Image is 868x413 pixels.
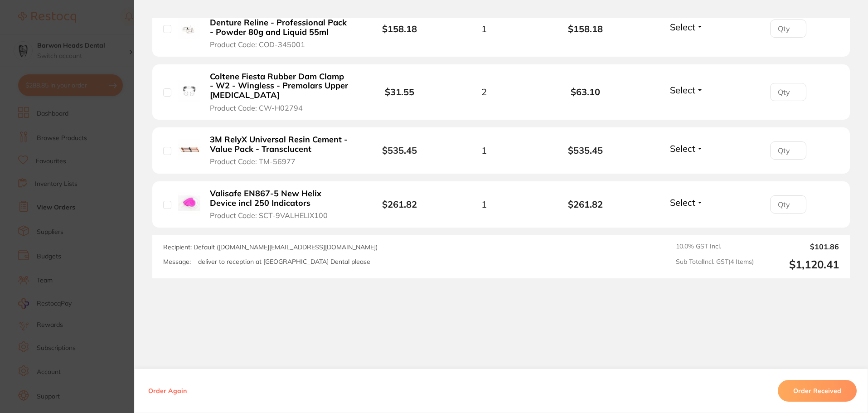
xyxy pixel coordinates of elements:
[210,189,350,208] b: Valisafe EN867-5 New Helix Device incl 250 Indicators
[207,135,353,166] button: 3M RelyX Universal Resin Cement - Value Pack - Transclucent Product Code: TM-56977
[20,27,35,42] img: Profile image for Restocq
[481,145,487,155] span: 1
[163,258,191,266] label: Message:
[667,84,706,96] button: Select
[178,139,200,161] img: 3M RelyX Universal Resin Cement - Value Pack - Transclucent
[481,87,487,97] span: 2
[210,211,328,219] span: Product Code: SCT-9VALHELIX100
[382,23,417,34] b: $158.18
[770,19,806,38] input: Qty
[535,199,636,209] b: $261.82
[207,189,353,220] button: Valisafe EN867-5 New Helix Device incl 250 Indicators Product Code: SCT-9VALHELIX100
[535,24,636,34] b: $158.18
[770,141,806,160] input: Qty
[761,243,839,251] output: $101.86
[198,258,370,266] p: deliver to reception at [GEOGRAPHIC_DATA] Dental please
[382,145,417,156] b: $535.45
[145,387,189,395] button: Order Again
[210,40,305,49] span: Product Code: COD-345001
[210,72,350,100] b: Coltene Fiesta Rubber Dam Clamp - W2 - Wingless - Premolars Upper [MEDICAL_DATA]
[761,258,839,271] output: $1,120.41
[382,199,417,210] b: $261.82
[178,80,200,102] img: Coltene Fiesta Rubber Dam Clamp - W2 - Wingless - Premolars Upper Incisors
[207,72,353,112] button: Coltene Fiesta Rubber Dam Clamp - W2 - Wingless - Premolars Upper [MEDICAL_DATA] Product Code: CW...
[676,258,754,271] span: Sub Total Incl. GST ( 4 Items)
[385,86,414,97] b: $31.55
[210,9,350,37] b: GC KOOLINER - Hard Chairside Denture Reline - Professional Pack - Powder 80g and Liquid 55ml
[481,199,487,209] span: 1
[778,380,857,402] button: Order Received
[210,135,350,154] b: 3M RelyX Universal Resin Cement - Value Pack - Transclucent
[535,87,636,97] b: $63.10
[670,21,695,33] span: Select
[770,195,806,214] input: Qty
[210,157,296,165] span: Product Code: TM-56977
[667,143,706,154] button: Select
[670,197,695,208] span: Select
[178,17,200,39] img: GC KOOLINER - Hard Chairside Denture Reline - Professional Pack - Powder 80g and Liquid 55ml
[535,145,636,155] b: $535.45
[39,35,156,43] p: Message from Restocq, sent 16m ago
[670,143,695,154] span: Select
[178,192,200,214] img: Valisafe EN867-5 New Helix Device incl 250 Indicators
[210,104,303,112] span: Product Code: CW-H02794
[670,84,695,96] span: Select
[676,243,754,251] span: 10.0 % GST Incl.
[163,243,378,251] span: Recipient: Default ( [DOMAIN_NAME][EMAIL_ADDRESS][DOMAIN_NAME] )
[481,24,487,34] span: 1
[667,21,706,33] button: Select
[770,83,806,101] input: Qty
[667,197,706,208] button: Select
[207,8,353,49] button: GC KOOLINER - Hard Chairside Denture Reline - Professional Pack - Powder 80g and Liquid 55ml Prod...
[39,26,156,35] p: Hello [PERSON_NAME], thank you for your message, I'll be relaying this to your account manager so...
[14,19,168,49] div: message notification from Restocq, 16m ago. Hello Martin, thank you for your message, I'll be rel...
